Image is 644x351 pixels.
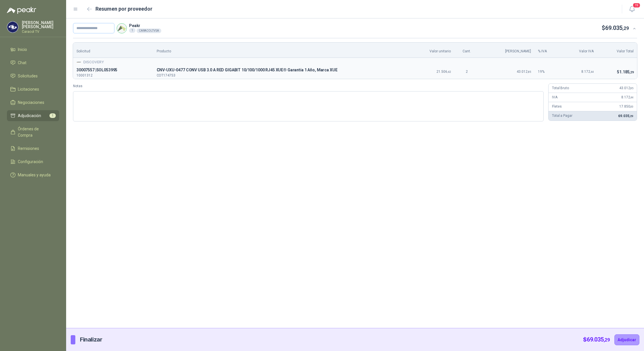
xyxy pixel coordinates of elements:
[18,126,54,138] span: Órdenes de Compra
[80,335,102,344] p: Finalizar
[534,65,561,79] td: 19 %
[454,43,480,58] th: Cant.
[534,43,561,58] th: % IVA
[7,70,59,81] a: Solicitudes
[618,114,633,118] span: 69.035
[617,70,634,74] span: 51.185
[117,24,126,33] img: Company Logo
[18,112,41,119] span: Adjudicación
[454,65,480,79] td: 2
[157,67,404,74] p: C
[95,5,152,13] h2: Resumen por proveedor
[552,104,561,109] p: Fletes
[7,44,59,55] a: Inicio
[552,95,557,100] p: IVA
[436,70,451,74] span: 21.506
[76,67,150,74] p: 30007557 | SOL053995
[18,60,26,66] span: Chat
[552,113,572,119] p: Total a Pagar
[552,85,569,91] p: Total Bruto
[561,43,597,58] th: Valor IVA
[7,84,59,95] a: Licitaciones
[621,95,633,99] span: 8.172
[73,43,153,58] th: Solicitud
[528,70,531,73] span: ,85
[7,123,59,141] a: Órdenes de Compra
[76,60,81,64] img: Company Logo
[18,99,44,106] span: Negociaciones
[137,28,161,33] div: CARACOLTV SA
[18,159,43,165] span: Configuración
[517,70,531,74] span: 43.012
[157,67,404,74] span: CNV-UXU-0477 CONV USB 3.0 A RED GIGABIT 10/100/1000 RJ45 XUE® Garantía 1 Año, Marca XUE
[7,169,59,180] a: Manuales y ayuda
[22,30,59,33] p: Caracol TV
[622,26,629,31] span: ,29
[7,57,59,68] a: Chat
[7,97,59,108] a: Negociaciones
[630,87,633,90] span: ,85
[129,24,161,28] p: Peakr
[76,60,634,65] div: DISCOVERY
[7,143,59,154] a: Remisiones
[22,21,59,29] p: [PERSON_NAME] [PERSON_NAME]
[583,335,610,344] p: $
[632,3,641,8] span: 19
[407,43,454,58] th: Valor unitario
[597,43,637,58] th: Valor Total
[587,336,610,343] span: 69.035
[480,43,534,58] th: [PERSON_NAME]
[7,22,18,33] img: Company Logo
[619,104,633,108] span: 17.850
[590,70,594,73] span: ,44
[76,74,150,77] p: 10001312
[18,86,39,92] span: Licitaciones
[629,70,634,74] span: ,29
[7,110,59,121] a: Adjudicación1
[614,334,639,345] button: Adjudicar
[605,24,629,31] span: 69.035
[129,28,135,33] div: 1
[630,96,633,99] span: ,44
[18,46,27,53] span: Inicio
[153,43,407,58] th: Producto
[18,145,39,152] span: Remisiones
[18,172,51,178] span: Manuales y ayuda
[630,105,633,108] span: ,00
[581,70,594,74] span: 8.172
[73,83,544,89] label: Notas
[7,7,36,14] img: Logo peakr
[49,113,56,118] span: 1
[7,156,59,167] a: Configuración
[627,4,637,14] button: 19
[619,86,633,90] span: 43.012
[447,70,451,73] span: ,42
[18,73,38,79] span: Solicitudes
[602,24,629,33] p: $
[604,337,610,343] span: ,29
[629,115,633,118] span: ,29
[157,74,404,77] p: COT174753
